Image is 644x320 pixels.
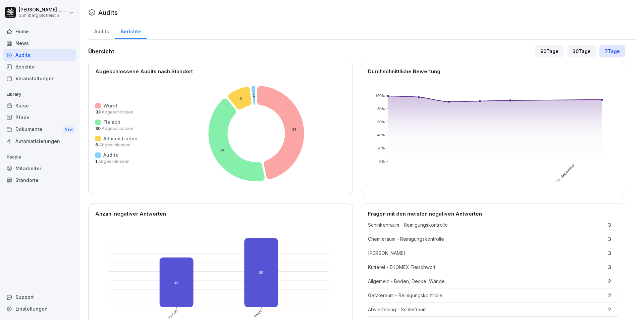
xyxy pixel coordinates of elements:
[368,235,605,242] p: Chemieraum - Reinigungskontrolle
[377,133,384,137] text: 40%
[95,109,138,115] p: 33
[608,221,618,228] p: 3
[19,7,68,13] p: [PERSON_NAME] Lumetsberger
[3,26,76,37] a: Home
[608,235,618,242] p: 3
[63,126,74,133] div: New
[535,45,564,57] div: 90 Tage
[608,249,618,257] p: 3
[95,142,138,148] p: 6
[103,119,120,126] p: Fleisch
[368,264,605,271] p: Kutterei - EKOMEX Fleischwolf
[3,152,76,163] p: People
[608,292,618,299] p: 2
[254,309,263,319] text: Wurst
[375,94,384,98] text: 100%
[3,89,76,100] p: Library
[3,49,76,61] a: Audits
[95,158,138,165] p: 1
[567,45,596,57] div: 30 Tage
[368,210,619,218] p: Fragen mit den meisten negativen Antworten
[368,68,619,76] p: Durchschnittliche Bewertung
[368,306,605,313] p: Abviertelung - Schleifraum
[3,111,76,123] a: Pfade
[3,291,76,303] div: Support
[3,163,76,174] a: Mitarbeiter
[88,47,114,55] h2: Übersicht
[115,22,147,39] a: Berichte
[3,123,76,136] div: Dokumente
[3,135,76,147] a: Automatisierungen
[368,249,605,257] p: [PERSON_NAME]
[3,123,76,136] a: DokumenteNew
[368,221,605,228] p: Schinkenraum - Reinigungskontrolle
[608,264,618,271] p: 3
[3,303,76,315] a: Einstellungen
[3,174,76,186] a: Standorte
[377,107,384,111] text: 80%
[379,159,385,164] text: 0%
[95,68,346,76] p: Abgeschlossene Audits nach Standort
[98,142,130,147] span: Abgeschlossen
[608,306,618,313] p: 2
[95,126,138,132] p: 30
[98,8,118,17] h1: Audits
[97,159,129,164] span: Abgeschlossen
[3,37,76,49] a: News
[103,151,118,158] p: Audits
[368,278,605,285] p: Allgemein - Boden, Decke, Wände
[608,278,618,285] p: 2
[377,120,384,124] text: 60%
[19,13,68,18] p: Sonnberg Biofleisch
[103,102,117,109] p: Wurst
[103,135,138,142] p: Administration
[3,61,76,73] a: Berichte
[556,163,576,183] text: 21. September
[101,109,133,115] span: Abgeschlossen
[167,309,178,320] text: Fleisch
[101,126,133,131] span: Abgeschlossen
[88,22,115,39] a: Audits
[3,100,76,111] a: Kurse
[368,292,605,299] p: Geräteraum - Reinigungskontrolle
[95,210,346,218] p: Anzahl negativer Antworten
[3,73,76,84] a: Veranstaltungen
[599,45,625,57] div: 7 Tage
[377,146,384,150] text: 20%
